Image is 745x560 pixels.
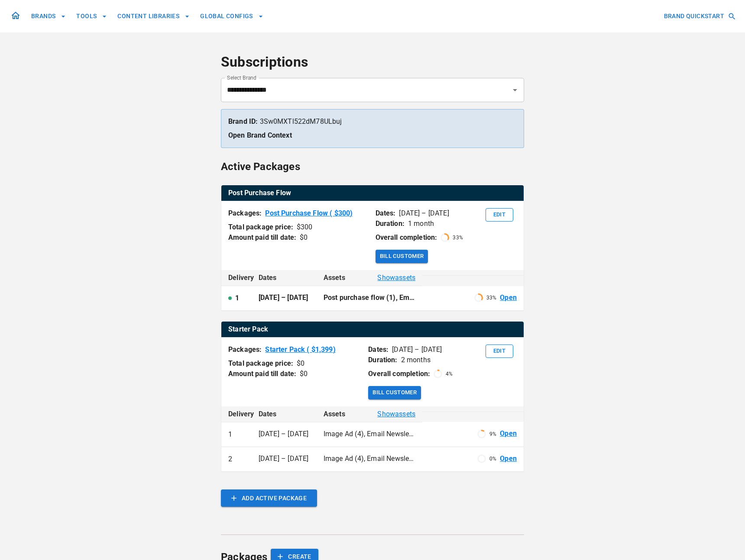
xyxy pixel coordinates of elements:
td: [DATE] – [DATE] [252,447,317,471]
h4: Subscriptions [221,54,524,71]
table: active packages table [221,185,524,201]
p: Overall completion: [376,232,437,243]
p: 1 [228,429,232,440]
th: Dates [252,406,317,422]
div: $ 0 [300,369,308,379]
a: Post Purchase Flow ( $300) [265,208,353,219]
p: Total package price: [228,222,293,232]
th: Dates [252,270,317,286]
td: [DATE] – [DATE] [252,422,317,447]
button: Open [509,84,521,96]
p: Post purchase flow (1), Email setup (1) [324,293,415,303]
p: Packages: [228,344,262,355]
p: Packages: [228,208,262,219]
p: 33 % [453,234,463,241]
button: ADD ACTIVE PACKAGE [221,489,317,507]
a: Open [500,429,517,439]
div: Assets [324,409,415,419]
span: Show assets [377,409,415,419]
p: 1 month [408,219,434,229]
p: Image Ad (4), Email Newsletter (4), Email setup (9), Ad campaign optimisation (1), Email Flow (5)... [324,429,415,439]
p: Duration: [368,355,397,365]
th: Delivery [221,270,252,286]
p: Total package price: [228,358,293,369]
a: Open Brand Context [228,131,292,139]
p: 2 months [401,355,431,365]
button: GLOBAL CONFIGS [197,8,267,24]
button: Edit [486,344,513,358]
div: $ 300 [297,222,313,232]
p: Amount paid till date: [228,232,296,243]
button: TOOLS [73,8,110,24]
p: 0 % [489,455,496,463]
td: [DATE] – [DATE] [252,286,317,311]
h6: Active Packages [221,158,300,175]
p: [DATE] – [DATE] [392,344,442,355]
a: Starter Pack ( $1,399) [265,344,335,355]
label: Select Brand [227,74,256,81]
p: 1 [235,293,239,303]
p: Duration: [376,219,405,229]
p: 33 % [486,294,496,302]
button: Bill Customer [368,386,421,399]
p: 3Sw0MXTl522dM78ULbuj [228,116,517,127]
div: $ 0 [297,358,304,369]
button: BRANDS [28,8,69,24]
button: BRAND QUICKSTART [661,8,738,24]
p: Dates: [368,344,389,355]
button: Edit [486,208,513,222]
th: Post Purchase Flow [221,185,524,201]
p: Dates: [376,208,396,219]
div: Assets [324,273,415,283]
p: 4 % [446,370,453,378]
button: Bill Customer [376,250,428,263]
button: CONTENT LIBRARIES [114,8,193,24]
th: Starter Pack [221,322,524,338]
span: Show assets [377,273,415,283]
p: Image Ad (4), Email Newsletter (4), Email setup (4), Ad campaign optimisation (1), Remix Video (2) [324,454,415,464]
th: Delivery [221,406,252,422]
table: active packages table [221,322,524,338]
div: $ 0 [300,232,308,243]
a: Open [500,293,517,303]
p: Overall completion: [368,369,430,379]
strong: Brand ID: [228,117,258,126]
p: 2 [228,454,232,464]
p: 9 % [489,430,496,438]
p: Amount paid till date: [228,369,296,379]
p: [DATE] – [DATE] [399,208,449,219]
a: Open [500,454,517,464]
